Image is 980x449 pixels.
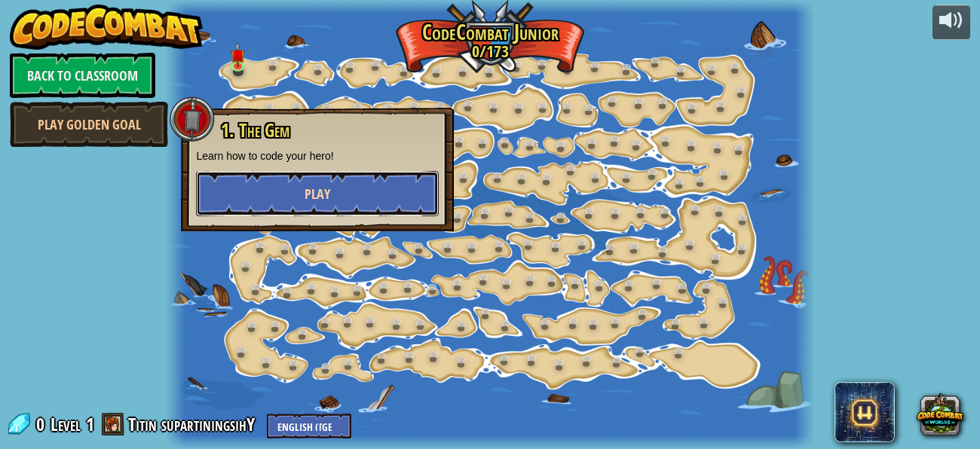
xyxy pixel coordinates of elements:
span: Play [305,185,330,203]
p: Learn how to code your hero! [196,148,439,163]
span: Level [51,412,81,437]
a: Titin supartiningsihY [128,412,259,436]
button: Adjust volume [933,5,970,40]
a: Play Golden Goal [10,102,168,147]
button: Play [196,171,439,216]
img: level-banner-unstarted.png [231,43,245,68]
span: 1. The Gem [221,118,289,143]
span: 1 [86,412,94,436]
img: CodeCombat - Learn how to code by playing a game [10,5,203,50]
span: 0 [36,412,49,436]
a: Back to Classroom [10,53,155,98]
